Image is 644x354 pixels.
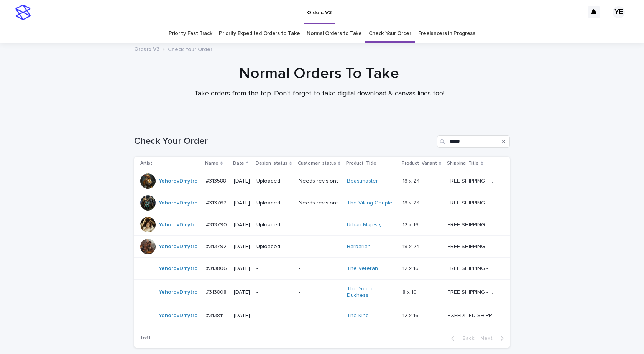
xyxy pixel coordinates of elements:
[166,90,473,98] p: Take orders from the top. Don't forget to take digital download & canvas lines too!
[402,159,437,168] p: Product_Variant
[613,6,625,18] div: YE
[234,313,251,319] p: [DATE]
[402,288,418,296] p: 8 x 10
[206,176,228,184] p: #313588
[448,220,497,228] p: FREE SHIPPING - preview in 1-2 business days, after your approval delivery will take 5-10 b.d.
[299,200,341,206] p: Needs revisions
[347,200,393,206] a: The Viking Couple
[402,311,420,319] p: 12 x 16
[206,264,228,272] p: #313806
[346,159,376,168] p: Product_Title
[159,244,198,250] a: YehorovDmytro
[234,289,251,296] p: [DATE]
[256,178,292,184] p: Uploaded
[256,244,292,250] p: Uploaded
[206,311,225,319] p: #313811
[299,244,341,250] p: -
[256,265,292,272] p: -
[206,242,228,250] p: #313792
[299,178,341,184] p: Needs revisions
[256,200,292,206] p: Uploaded
[347,178,378,184] a: Beastmaster
[134,170,510,192] tr: YehorovDmytro #313588#313588 [DATE]UploadedNeeds revisionsBeastmaster 18 x 2418 x 24 FREE SHIPPIN...
[159,265,198,272] a: YehorovDmytro
[256,159,287,168] p: Design_status
[299,313,341,319] p: -
[256,289,292,296] p: -
[134,329,157,347] p: 1 of 1
[134,258,510,280] tr: YehorovDmytro #313806#313806 [DATE]--The Veteran 12 x 1612 x 16 FREE SHIPPING - preview in 1-2 bu...
[168,44,212,53] p: Check Your Order
[256,222,292,228] p: Uploaded
[134,192,510,214] tr: YehorovDmytro #313762#313762 [DATE]UploadedNeeds revisionsThe Viking Couple 18 x 2418 x 24 FREE S...
[448,288,497,296] p: FREE SHIPPING - preview in 1-2 business days, after your approval delivery will take 5-10 b.d.
[131,64,507,83] h1: Normal Orders To Take
[448,264,497,272] p: FREE SHIPPING - preview in 1-2 business days, after your approval delivery will take 5-10 b.d.
[159,178,198,184] a: YehorovDmytro
[445,335,477,342] button: Back
[402,198,421,206] p: 18 x 24
[219,25,300,43] a: Priority Expedited Orders to Take
[458,336,474,341] span: Back
[402,264,420,272] p: 12 x 16
[134,44,159,53] a: Orders V3
[347,313,369,319] a: The King
[347,286,395,299] a: The Young Duchess
[233,159,244,168] p: Date
[402,220,420,228] p: 12 x 16
[134,214,510,236] tr: YehorovDmytro #313790#313790 [DATE]Uploaded-Urban Majesty 12 x 1612 x 16 FREE SHIPPING - preview ...
[169,25,212,43] a: Priority Fast Track
[299,289,341,296] p: -
[159,313,198,319] a: YehorovDmytro
[299,222,341,228] p: -
[159,222,198,228] a: YehorovDmytro
[234,222,251,228] p: [DATE]
[437,135,510,148] input: Search
[448,242,497,250] p: FREE SHIPPING - preview in 1-2 business days, after your approval delivery will take 5-10 b.d.
[418,25,475,43] a: Freelancers in Progress
[256,313,292,319] p: -
[134,136,434,147] h1: Check Your Order
[402,242,421,250] p: 18 x 24
[134,280,510,305] tr: YehorovDmytro #313808#313808 [DATE]--The Young Duchess 8 x 108 x 10 FREE SHIPPING - preview in 1-...
[299,265,341,272] p: -
[347,265,378,272] a: The Veteran
[298,159,336,168] p: Customer_status
[307,25,362,43] a: Normal Orders to Take
[206,288,228,296] p: #313808
[477,335,510,342] button: Next
[206,198,228,206] p: #313762
[448,198,497,206] p: FREE SHIPPING - preview in 1-2 business days, after your approval delivery will take 5-10 b.d.
[134,236,510,258] tr: YehorovDmytro #313792#313792 [DATE]Uploaded-Barbarian 18 x 2418 x 24 FREE SHIPPING - preview in 1...
[134,305,510,327] tr: YehorovDmytro #313811#313811 [DATE]--The King 12 x 1612 x 16 EXPEDITED SHIPPING - preview in 1 bu...
[205,159,219,168] p: Name
[206,220,228,228] p: #313790
[347,244,371,250] a: Barbarian
[159,200,198,206] a: YehorovDmytro
[15,5,31,20] img: stacker-logo-s-only.png
[234,200,251,206] p: [DATE]
[234,178,251,184] p: [DATE]
[447,159,479,168] p: Shipping_Title
[234,265,251,272] p: [DATE]
[234,244,251,250] p: [DATE]
[480,336,497,341] span: Next
[140,159,152,168] p: Artist
[347,222,382,228] a: Urban Majesty
[159,289,198,296] a: YehorovDmytro
[369,25,411,43] a: Check Your Order
[448,176,497,184] p: FREE SHIPPING - preview in 1-2 business days, after your approval delivery will take 5-10 b.d.
[402,176,421,184] p: 18 x 24
[448,311,497,319] p: EXPEDITED SHIPPING - preview in 1 business day; delivery up to 5 business days after your approval.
